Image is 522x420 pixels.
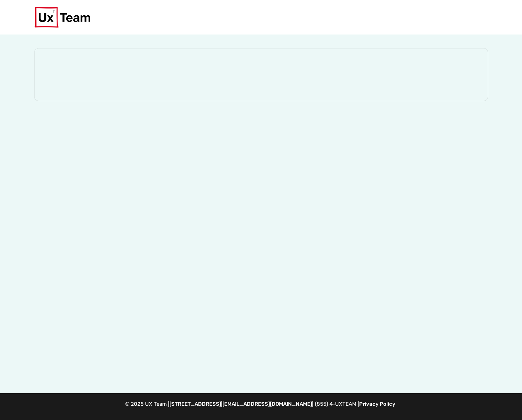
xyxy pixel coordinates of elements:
img: UX Team [35,7,90,28]
a: Privacy Policy [359,401,395,407]
a: [STREET_ADDRESS] [169,401,221,407]
span: © 2025 UX Team | | | (855) 4-UXTEAM | [125,401,397,407]
a: [EMAIL_ADDRESS][DOMAIN_NAME] [222,401,312,407]
iframe: dbbed5c6 [35,48,488,101]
